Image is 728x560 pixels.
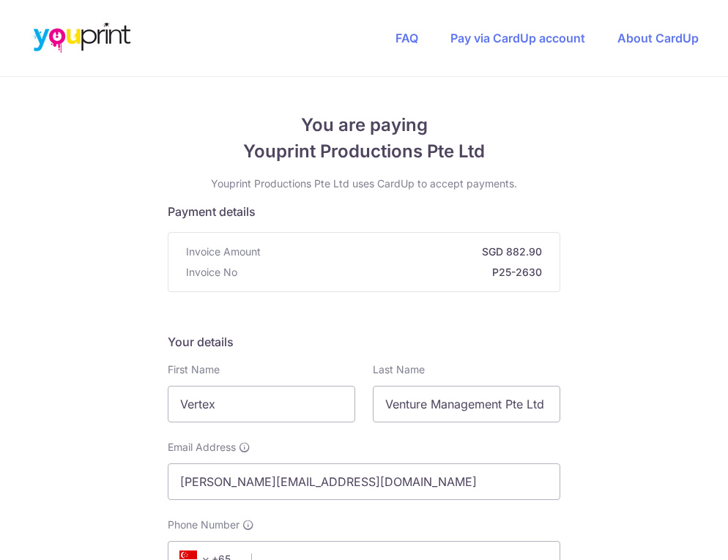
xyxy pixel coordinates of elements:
strong: SGD 882.90 [267,244,542,259]
span: Invoice Amount [186,244,261,259]
span: You are paying [168,112,560,138]
a: FAQ [395,31,418,45]
label: First Name [168,362,220,377]
h5: Your details [168,333,560,351]
a: Pay via CardUp account [450,31,585,45]
span: Youprint Productions Pte Ltd [168,138,560,165]
p: Youprint Productions Pte Ltd uses CardUp to accept payments. [168,176,560,191]
strong: P25-2630 [243,265,542,280]
span: Invoice No [186,265,237,280]
h5: Payment details [168,203,560,220]
label: Last Name [373,362,425,377]
input: Email address [168,463,560,500]
span: Email Address [168,440,236,455]
input: Last name [373,386,560,422]
span: Phone Number [168,518,239,532]
input: First name [168,386,355,422]
a: About CardUp [617,31,699,45]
